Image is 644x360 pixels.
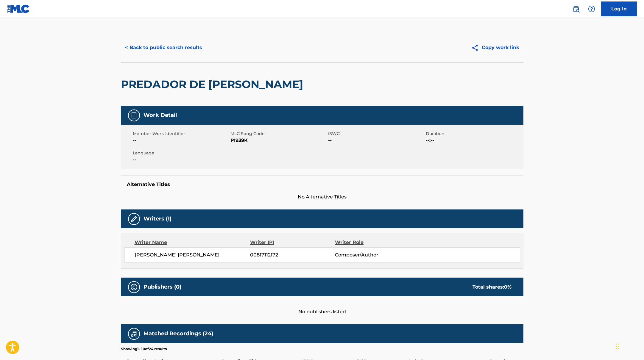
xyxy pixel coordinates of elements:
[614,331,644,360] iframe: Chat Widget
[121,78,306,91] h2: PREDADOR DE [PERSON_NAME]
[7,4,30,13] img: MLC Logo
[586,3,598,15] div: Help
[570,3,582,15] a: Public Search
[133,131,229,137] span: Member Work Identifier
[144,330,213,337] h5: Matched Recordings (24)
[135,251,250,259] span: [PERSON_NAME] [PERSON_NAME]
[144,284,181,290] h5: Publishers (0)
[601,1,637,16] a: Log In
[130,112,138,119] img: Work Detail
[616,337,620,355] div: Drag
[426,137,522,144] span: --:--
[471,44,482,51] img: Copy work link
[250,251,335,259] span: 00817112172
[121,193,523,201] span: No Alternative Titles
[133,156,229,163] span: --
[335,251,412,259] span: Composer/Author
[144,215,171,222] h5: Writers (1)
[121,346,167,352] p: Showing 1 - 10 of 24 results
[144,112,177,119] h5: Work Detail
[504,284,512,290] span: 0 %
[230,137,327,144] span: PI939K
[467,40,523,55] button: Copy work link
[230,131,327,137] span: MLC Song Code
[250,239,335,246] div: Writer IPI
[121,40,206,55] button: < Back to public search results
[135,239,250,246] div: Writer Name
[335,239,412,246] div: Writer Role
[133,137,229,144] span: --
[133,150,229,156] span: Language
[130,330,138,337] img: Matched Recordings
[328,137,424,144] span: --
[573,5,580,12] img: search
[121,296,523,315] div: No publishers listed
[588,5,595,12] img: help
[426,131,522,137] span: Duration
[130,215,138,223] img: Writers
[473,284,512,291] div: Total shares:
[127,181,517,187] h5: Alternative Titles
[130,284,138,291] img: Publishers
[328,131,424,137] span: ISWC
